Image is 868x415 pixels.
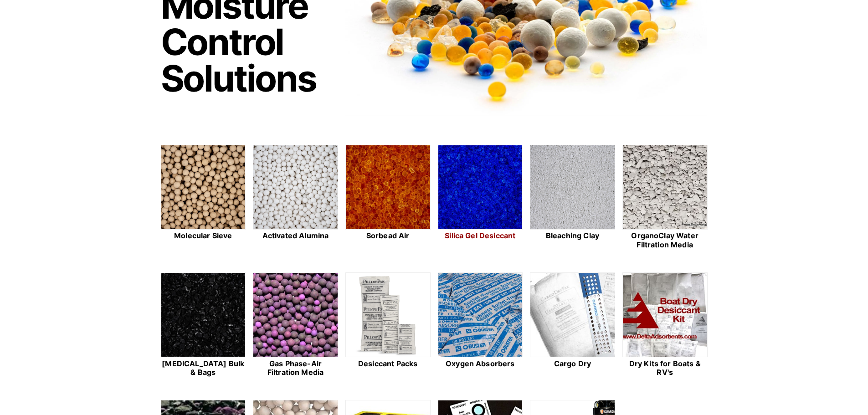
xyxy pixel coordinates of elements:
h2: Bleaching Clay [530,231,615,240]
h2: OrganoClay Water Filtration Media [622,231,708,249]
a: Gas Phase-Air Filtration Media [253,272,338,378]
a: Molecular Sieve [161,145,246,251]
a: OrganoClay Water Filtration Media [622,145,708,251]
h2: Sorbead Air [345,231,431,240]
a: Bleaching Clay [530,145,615,251]
h2: Molecular Sieve [161,231,246,240]
h2: Silica Gel Desiccant [438,231,523,240]
h2: Dry Kits for Boats & RV's [622,359,708,377]
a: Activated Alumina [253,145,338,251]
a: Dry Kits for Boats & RV's [622,272,708,378]
a: Desiccant Packs [345,272,431,378]
h2: Desiccant Packs [345,359,431,368]
h2: Cargo Dry [530,359,615,368]
a: Oxygen Absorbers [438,272,523,378]
h2: Gas Phase-Air Filtration Media [253,359,338,377]
a: [MEDICAL_DATA] Bulk & Bags [161,272,246,378]
a: Silica Gel Desiccant [438,145,523,251]
a: Sorbead Air [345,145,431,251]
h2: [MEDICAL_DATA] Bulk & Bags [161,359,246,377]
h2: Oxygen Absorbers [438,359,523,368]
a: Cargo Dry [530,272,615,378]
h2: Activated Alumina [253,231,338,240]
